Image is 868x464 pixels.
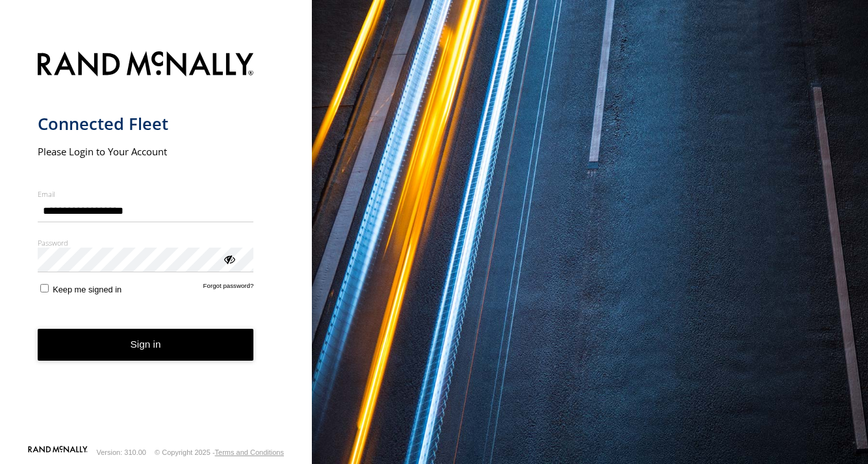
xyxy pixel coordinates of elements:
h1: Connected Fleet [38,113,254,135]
div: © Copyright 2025 - [155,448,284,456]
span: Keep me signed in [53,285,121,294]
a: Forgot password? [203,282,254,294]
form: main [38,44,275,445]
img: Rand McNally [38,49,254,82]
div: ViewPassword [222,252,235,265]
input: Keep me signed in [40,284,49,292]
button: Sign in [38,329,254,361]
a: Terms and Conditions [215,448,284,456]
div: Version: 310.00 [97,448,146,456]
h2: Please Login to Your Account [38,145,254,158]
a: Visit our Website [28,446,88,459]
label: Password [38,238,254,248]
label: Email [38,189,254,199]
